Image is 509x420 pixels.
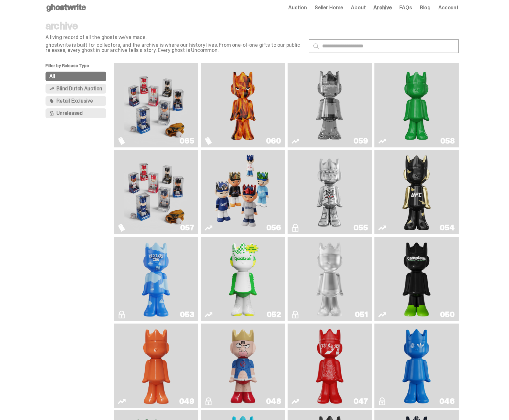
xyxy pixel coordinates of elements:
p: ghostwrite is built for collectors, and the archive is where our history lives. From one-of-one g... [46,43,304,53]
a: Ruby [378,153,455,232]
div: 046 [439,397,455,405]
img: Game Face (2025) [124,66,188,145]
img: ghooooost [139,239,173,318]
img: Skip [313,326,347,405]
p: archive [46,21,304,31]
p: A living record of all the ghosts we've made. [46,35,304,40]
span: Unreleased [56,111,82,116]
a: FAQs [399,5,412,10]
button: Retail Exclusive [46,96,106,106]
img: Kinnikuman [226,326,260,405]
img: Ruby [400,153,434,232]
div: 049 [179,397,194,405]
div: 048 [266,397,281,405]
a: Game Face (2025) [118,66,194,145]
img: I Was There SummerSlam [298,153,361,232]
img: Always On Fire [211,66,274,145]
div: 060 [266,137,281,145]
a: Two [291,66,368,145]
a: Court Victory [205,239,281,318]
div: 051 [355,311,368,318]
a: Campless [378,239,455,318]
a: Blog [420,5,431,10]
img: Schrödinger's ghost: Orange Vibe [139,326,173,405]
a: LLLoyalty [291,239,368,318]
div: 057 [180,224,194,232]
button: All [46,72,106,81]
a: Skip [291,326,368,405]
a: Game Face (2025) [118,153,194,232]
span: Blind Dutch Auction [56,86,102,91]
img: Court Victory [226,239,260,318]
div: 058 [440,137,455,145]
span: All [49,74,55,79]
a: Seller Home [315,5,343,10]
a: Kinnikuman [205,326,281,405]
a: About [351,5,366,10]
a: Account [438,5,459,10]
a: ComplexCon HK [378,326,455,405]
a: Schrödinger's ghost: Sunday Green [378,66,455,145]
img: Game Face (2025) [211,153,274,232]
div: 055 [353,224,368,232]
a: Always On Fire [205,66,281,145]
a: Auction [288,5,307,10]
button: Unreleased [46,108,106,118]
img: Game Face (2025) [124,153,188,232]
img: Campless [400,239,434,318]
img: Schrödinger's ghost: Sunday Green [385,66,448,145]
div: 052 [267,311,281,318]
button: Blind Dutch Auction [46,84,106,94]
div: 050 [440,311,455,318]
a: Archive [373,5,392,10]
a: Game Face (2025) [205,153,281,232]
div: 056 [266,224,281,232]
div: 065 [179,137,194,145]
div: 053 [180,311,194,318]
div: 059 [353,137,368,145]
img: ComplexCon HK [400,326,434,405]
a: ghooooost [118,239,194,318]
span: Retail Exclusive [56,98,93,104]
div: 047 [353,397,368,405]
img: Two [298,66,361,145]
img: LLLoyalty [313,239,347,318]
a: I Was There SummerSlam [291,153,368,232]
a: Schrödinger's ghost: Orange Vibe [118,326,194,405]
div: 054 [440,224,455,232]
p: Filter by Release Type [46,63,114,72]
